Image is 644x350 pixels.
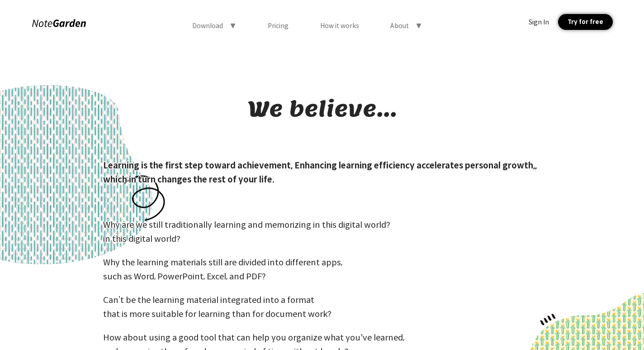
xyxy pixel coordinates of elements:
div: Can’t be the learning material integrated into a format [103,293,541,307]
div: Try for free [558,14,612,30]
div: Why are we still traditionally learning and memorizing in this digital world? [103,218,541,232]
div: such as Word, PowerPoint, Excel, and PDF? [103,269,541,283]
div: in this digital world? [103,232,541,246]
div: Pricing [268,22,289,30]
div: We believe... [47,91,597,127]
div: that is more suitable for learning than for document work? [103,307,541,321]
div: Why the learning materials still are divided into different apps, [103,255,541,269]
div: Learning is the first step toward achievement, Enhancing learning efficiency accelerates personal... [103,158,541,187]
div: Download [192,22,223,30]
div: How about using a good tool that can help you organize what you've learned, [103,331,541,345]
div: How it works [320,22,359,30]
div: Sign In [529,18,549,26]
div: About [390,22,409,30]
